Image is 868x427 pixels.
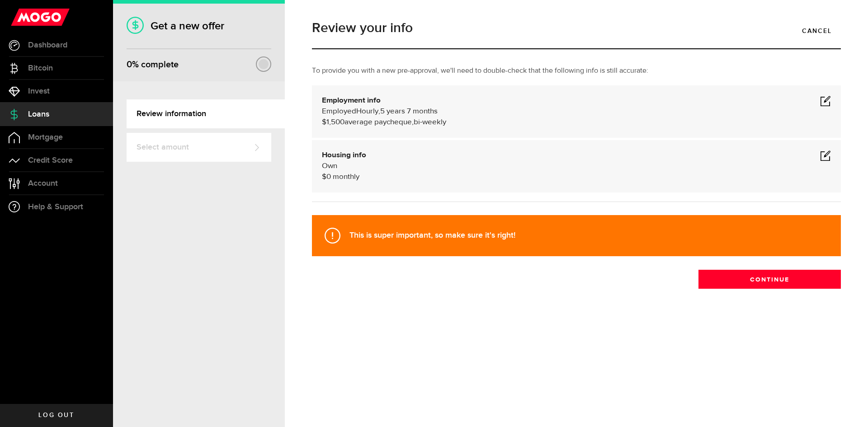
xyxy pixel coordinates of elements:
[127,19,271,33] h1: Get a new offer
[312,66,841,76] p: To provide you with a new pre-approval, we'll need to double-check that the following info is sti...
[38,412,74,418] span: Log out
[28,87,50,95] span: Invest
[344,118,414,126] span: average paycheque,
[322,151,366,159] b: Housing info
[322,118,344,126] span: $1,500
[322,173,326,181] span: $
[698,270,841,289] button: Continue
[333,173,359,181] span: monthly
[322,108,356,115] span: Employed
[349,230,515,240] strong: This is super important, so make sure it's right!
[322,97,381,104] b: Employment info
[127,99,285,128] a: Review information
[322,162,337,170] span: Own
[28,203,83,211] span: Help & Support
[127,133,271,162] a: Select amount
[380,108,438,115] span: 5 years 7 months
[127,59,132,70] span: 0
[356,108,378,115] span: Hourly
[28,156,73,164] span: Credit Score
[28,41,67,49] span: Dashboard
[127,56,179,73] div: % complete
[28,64,53,72] span: Bitcoin
[326,173,331,181] span: 0
[28,133,63,141] span: Mortgage
[793,21,841,40] a: Cancel
[28,110,49,118] span: Loans
[414,118,446,126] span: bi-weekly
[312,21,841,35] h1: Review your info
[28,179,58,188] span: Account
[7,4,34,31] button: Open LiveChat chat widget
[378,108,380,115] span: ,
